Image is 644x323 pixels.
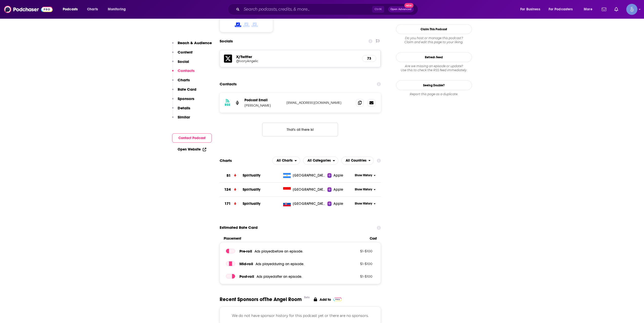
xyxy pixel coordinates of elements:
[84,5,101,13] a: Charts
[396,64,472,72] div: Are we missing an episode or update? Use this to check the RSS feed immediately.
[262,123,338,136] button: Nothing here.
[172,133,212,143] button: Contact Podcast
[172,106,190,115] button: Details
[334,187,343,192] span: Apple
[549,6,573,13] span: For Podcasters
[517,5,547,13] button: open menu
[390,8,411,11] span: Open Advanced
[236,59,317,63] h5: @IvoryAngelic
[220,223,258,232] span: Estimated Rate Card
[355,173,372,178] span: Show History
[334,297,342,301] img: Pro Logo
[353,187,377,192] button: Show History
[220,169,243,183] a: 51
[172,50,193,59] button: Content
[172,59,189,68] button: Social
[626,4,637,15] img: User Profile
[257,275,302,279] span: Ads played after an episode .
[243,173,261,178] a: Spirituality
[220,183,243,196] a: 124
[396,80,472,90] a: Seeing Double?
[220,158,232,163] h2: Charts
[256,262,304,266] span: Ads played during an episode .
[178,68,195,73] p: Contacts
[580,5,599,13] button: open menu
[172,68,195,78] button: Contacts
[584,6,592,13] span: More
[396,24,472,34] button: Claim This Podcast
[626,4,637,15] span: Logged in as Spiral5-G1
[293,173,326,178] span: Argentina
[341,157,374,165] h2: Countries
[327,201,353,206] a: Apple
[272,157,300,165] h2: Platforms
[239,261,253,266] span: Mid -roll
[178,40,212,45] p: Reach & Audience
[304,296,310,299] div: Beta
[340,262,372,266] p: $ 1 - $ 100
[612,5,620,14] a: Show notifications dropdown
[104,5,132,13] button: open menu
[178,106,190,110] p: Details
[545,5,580,13] button: open menu
[178,115,190,119] p: Similar
[281,173,327,178] a: [GEOGRAPHIC_DATA]
[87,6,98,13] span: Charts
[243,187,261,192] a: Spirituality
[388,6,414,12] button: Open AdvancedNew
[244,98,282,102] p: Podcast Email
[226,173,231,179] h3: 51
[341,157,374,165] button: open menu
[272,157,300,165] button: open menu
[220,79,237,89] h2: Contacts
[303,157,338,165] h2: Categories
[225,103,230,107] h3: RSS
[178,78,190,82] p: Charts
[243,202,261,206] a: Spirituality
[293,187,326,192] span: Indonesia
[281,201,327,206] a: [GEOGRAPHIC_DATA]
[239,249,252,254] span: Pre -roll
[626,4,637,15] button: Show profile menu
[178,50,193,55] p: Content
[233,4,423,15] div: Search podcasts, credits, & more...
[320,297,331,302] p: Add to
[353,173,377,178] button: Show History
[353,202,377,206] button: Show History
[303,157,338,165] button: open menu
[59,5,84,13] button: open menu
[178,59,189,64] p: Social
[178,87,196,92] p: Rate Card
[600,5,608,14] a: Show notifications dropdown
[4,5,53,14] img: Podchaser - Follow, Share and Rate Podcasts
[178,96,194,101] p: Sponsors
[220,197,243,211] a: 171
[334,173,343,178] span: Apple
[404,3,413,8] span: New
[281,187,327,192] a: [GEOGRAPHIC_DATA]
[255,249,303,254] span: Ads played before an episode .
[220,36,233,46] h2: Socials
[340,249,372,253] p: $ 1 - $ 100
[172,115,190,124] button: Similar
[396,36,472,44] div: Claim and edit this page to your liking.
[224,201,231,207] h3: 171
[355,202,372,206] span: Show History
[178,147,206,152] a: Open Website
[220,296,302,303] span: Recent Sponsors of The Angel Room
[366,56,372,61] h5: 73
[396,92,472,96] div: Report this page as a duplicate.
[327,187,353,192] a: Apple
[244,103,282,108] p: [PERSON_NAME]
[172,96,194,106] button: Sponsors
[172,40,212,50] button: Reach & Audience
[314,296,342,303] a: Add to
[239,274,254,279] span: Post -roll
[63,6,78,13] span: Podcasts
[327,173,353,178] a: Apple
[224,236,366,241] span: Placement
